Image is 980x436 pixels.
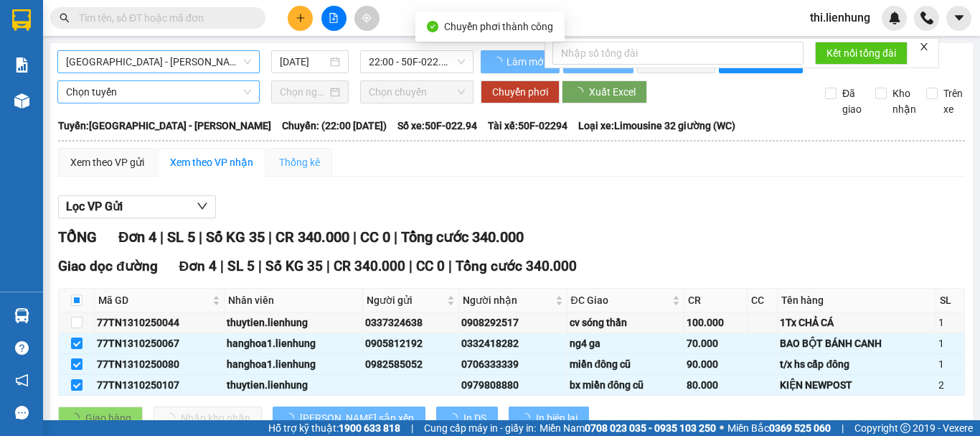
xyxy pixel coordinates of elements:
[66,51,251,73] span: Nha Trang - Hồ Chí Minh
[463,292,552,308] span: Người nhận
[492,57,504,67] span: loading
[227,335,361,351] div: hanghoa1.lienhung
[488,118,567,134] span: Tài xế: 50F-02294
[571,292,670,308] span: ĐC Giao
[780,377,933,393] div: KIỆN NEWPOST
[769,422,831,434] strong: 0369 525 060
[280,54,327,70] input: 13/10/2025
[227,377,361,393] div: thuytien.lienhung
[300,410,414,426] span: [PERSON_NAME] sắp xếp
[95,375,225,396] td: 77TN1310250107
[720,425,724,431] span: ⚪️
[97,356,222,372] div: 77TN1310250080
[66,81,251,103] span: Chọn tuyến
[938,335,962,351] div: 1
[339,422,400,434] strong: 1900 633 818
[66,198,123,215] span: Lọc VP Gửi
[540,420,716,436] span: Miền Nam
[79,10,248,26] input: Tìm tên, số ĐT hoặc mã đơn
[687,315,744,330] div: 100.000
[900,423,910,433] span: copyright
[279,154,320,170] div: Thống kê
[329,13,339,23] span: file-add
[798,9,882,27] span: thi.lienhung
[118,228,156,246] span: Đơn 4
[268,228,272,246] span: |
[369,81,465,103] span: Chọn chuyến
[456,258,577,274] span: Tổng cước 340.000
[461,356,565,372] div: 0706333339
[334,258,405,274] span: CR 340.000
[58,258,158,274] span: Giao dọc đường
[778,289,936,312] th: Tên hàng
[360,228,390,246] span: CC 0
[536,410,578,426] span: In biên lai
[58,120,271,131] b: Tuyến: [GEOGRAPHIC_DATA] - [PERSON_NAME]
[687,356,744,372] div: 90.000
[888,11,901,24] img: icon-new-feature
[687,377,744,393] div: 80.000
[411,420,413,436] span: |
[321,6,347,31] button: file-add
[15,406,29,419] span: message
[353,228,357,246] span: |
[401,228,524,246] span: Tổng cước 340.000
[280,84,327,100] input: Chọn ngày
[585,422,716,434] strong: 0708 023 035 - 0935 103 250
[887,85,922,117] span: Kho nhận
[687,335,744,351] div: 70.000
[265,258,323,274] span: Số KG 35
[436,407,498,430] button: In DS
[578,118,735,134] span: Loại xe: Limousine 32 giường (WC)
[154,407,262,430] button: Nhập kho nhận
[227,258,255,274] span: SL 5
[570,335,682,351] div: ng4 ga
[919,42,929,52] span: close
[444,21,553,32] span: Chuyển phơi thành công
[938,315,962,330] div: 1
[179,258,217,274] span: Đơn 4
[936,289,965,312] th: SL
[920,11,933,24] img: phone-icon
[365,335,456,351] div: 0905812192
[12,9,31,31] img: logo-vxr
[58,407,143,430] button: Giao hàng
[273,407,425,430] button: [PERSON_NAME] sắp xếp
[507,54,548,70] span: Làm mới
[284,413,300,423] span: loading
[815,42,908,65] button: Kết nối tổng đài
[837,85,867,117] span: Đã giao
[938,377,962,393] div: 2
[282,118,387,134] span: Chuyến: (22:00 [DATE])
[448,413,463,423] span: loading
[14,93,29,108] img: warehouse-icon
[70,154,144,170] div: Xem theo VP gửi
[463,410,486,426] span: In DS
[98,292,209,308] span: Mã GD
[780,315,933,330] div: 1Tx CHẢ CÁ
[365,315,456,330] div: 0337324638
[953,11,966,24] span: caret-down
[170,154,253,170] div: Xem theo VP nhận
[748,289,778,312] th: CC
[826,45,896,61] span: Kết nối tổng đài
[589,84,636,100] span: Xuất Excel
[220,258,224,274] span: |
[938,356,962,372] div: 1
[58,195,216,218] button: Lọc VP Gửi
[206,228,265,246] span: Số KG 35
[938,85,969,117] span: Trên xe
[354,6,380,31] button: aim
[70,413,85,423] span: loading
[509,407,589,430] button: In biên lai
[946,6,971,31] button: caret-down
[95,354,225,375] td: 77TN1310250080
[481,80,560,103] button: Chuyển phơi
[97,377,222,393] div: 77TN1310250107
[520,413,536,423] span: loading
[197,200,208,212] span: down
[448,258,452,274] span: |
[85,410,131,426] span: Giao hàng
[424,420,536,436] span: Cung cấp máy in - giấy in:
[427,21,438,32] span: check-circle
